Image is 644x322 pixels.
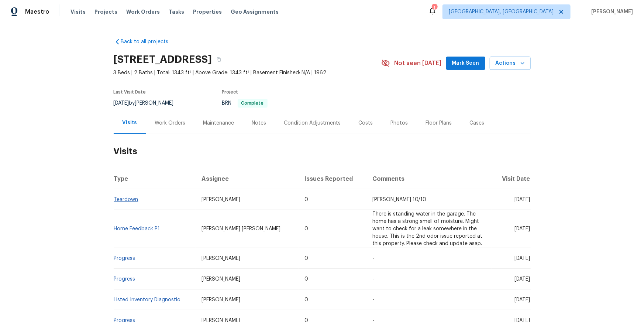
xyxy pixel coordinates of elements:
[366,169,492,189] th: Comments
[114,90,146,94] span: Last Visit Date
[202,297,240,302] span: [PERSON_NAME]
[114,38,185,45] a: Back to all projects
[114,297,180,302] a: Listed Inventory Diagnostic
[515,297,530,302] span: [DATE]
[304,226,308,231] span: 0
[304,197,308,202] span: 0
[515,226,530,231] span: [DATE]
[202,197,240,202] span: [PERSON_NAME]
[372,197,426,202] span: [PERSON_NAME] 10/10
[114,101,129,106] span: [DATE]
[372,277,374,282] span: -
[238,101,267,105] span: Complete
[196,169,298,189] th: Assignee
[515,256,530,261] span: [DATE]
[212,53,225,66] button: Copy Address
[114,69,381,77] span: 3 Beds | 2 Baths | Total: 1343 ft² | Above Grade: 1343 ft² | Basement Finished: N/A | 1962
[304,256,308,261] span: 0
[395,60,442,67] span: Not seen [DATE]
[299,169,366,189] th: Issues Reported
[446,57,485,70] button: Mark Seen
[123,119,137,126] div: Visits
[126,8,160,16] span: Work Orders
[114,256,135,261] a: Progress
[203,119,234,127] div: Maintenance
[588,8,633,16] span: [PERSON_NAME]
[515,197,530,202] span: [DATE]
[452,59,479,68] span: Mark Seen
[155,119,186,127] div: Work Orders
[372,256,374,261] span: -
[426,119,452,127] div: Floor Plans
[372,211,482,246] span: There is standing water in the garage. The home has a strong smell of moisture. Might want to che...
[496,59,525,68] span: Actions
[304,277,308,282] span: 0
[94,8,117,16] span: Projects
[515,277,530,282] span: [DATE]
[222,90,238,94] span: Project
[284,119,341,127] div: Condition Adjustments
[202,256,240,261] span: [PERSON_NAME]
[391,119,408,127] div: Photos
[470,119,485,127] div: Cases
[114,99,183,108] div: by [PERSON_NAME]
[114,226,160,231] a: Home Feedback P1
[114,197,138,202] a: Teardown
[202,277,240,282] span: [PERSON_NAME]
[252,119,266,127] div: Notes
[222,101,268,106] span: BRN
[372,297,374,302] span: -
[202,226,280,231] span: [PERSON_NAME] [PERSON_NAME]
[359,119,373,127] div: Costs
[449,8,554,16] span: [GEOGRAPHIC_DATA], [GEOGRAPHIC_DATA]
[193,8,222,16] span: Properties
[114,169,196,189] th: Type
[490,57,531,70] button: Actions
[492,169,530,189] th: Visit Date
[432,4,437,12] div: 1
[114,134,531,169] h2: Visits
[231,8,279,16] span: Geo Assignments
[25,8,49,16] span: Maestro
[304,297,308,302] span: 0
[114,56,212,63] h2: [STREET_ADDRESS]
[169,9,184,14] span: Tasks
[114,277,135,282] a: Progress
[70,8,86,16] span: Visits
